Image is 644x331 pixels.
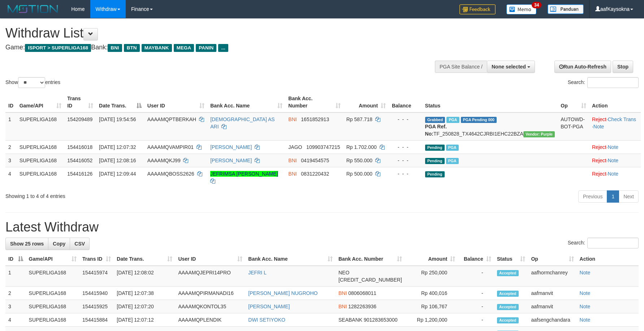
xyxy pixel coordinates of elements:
span: Rp 550.000 [346,158,372,163]
img: Button%20Memo.svg [506,4,537,14]
td: aafsengchandara [528,313,576,327]
span: [DATE] 12:08:16 [99,158,136,163]
span: AAAAMQBOSS2626 [147,171,194,177]
img: panduan.png [548,4,584,14]
span: 154416018 [67,144,92,150]
span: MAYBANK [142,44,172,52]
td: TF_250828_TX4642CJRBI1EHC22BZA [422,112,558,141]
h1: Latest Withdraw [5,220,639,234]
th: User ID: activate to sort column ascending [144,92,207,112]
a: Show 25 rows [5,238,48,250]
a: Note [580,270,591,275]
span: Copy 0419454575 to clipboard [301,158,329,163]
th: Action [577,252,639,266]
td: SUPERLIGA168 [26,300,79,313]
span: Copy 1282263936 to clipboard [348,304,376,309]
td: 3 [5,154,17,167]
td: · [589,154,641,167]
th: Status: activate to sort column ascending [494,252,528,266]
a: Copy [48,238,70,250]
select: Showentries [18,77,45,88]
td: SUPERLIGA168 [17,154,65,167]
td: - [458,287,494,300]
th: Status [422,92,558,112]
span: SEABANK [338,317,362,323]
span: BNI [338,290,347,296]
a: [PERSON_NAME] [248,304,290,309]
span: None selected [492,64,526,70]
span: JAGO [288,144,302,150]
span: Marked by aafsoumeymey [446,145,459,151]
span: ... [218,44,228,52]
td: [DATE] 12:07:12 [114,313,175,327]
span: Rp 1.702.000 [346,144,377,150]
td: 2 [5,140,17,154]
a: [PERSON_NAME] [210,144,252,150]
a: JEFRI L [248,270,267,275]
td: AAAAMQJEPRI14PRO [175,266,245,287]
td: AAAAMQPLENDIK [175,313,245,327]
a: [DEMOGRAPHIC_DATA] AS ARI [210,116,275,129]
a: Note [580,304,591,309]
span: Vendor URL: https://trx4.1velocity.biz [523,131,555,137]
td: AUTOWD-BOT-PGA [558,112,589,141]
span: BNI [108,44,122,52]
span: ISPORT > SUPERLIGA168 [25,44,91,52]
input: Search: [587,238,639,248]
th: Amount: activate to sort column ascending [343,92,389,112]
th: User ID: activate to sort column ascending [175,252,245,266]
b: PGA Ref. No: [425,124,447,137]
td: 4 [5,313,26,327]
span: 154209489 [67,116,92,122]
td: Rp 1,200,000 [405,313,458,327]
a: Note [593,124,604,129]
th: Bank Acc. Number: activate to sort column ascending [336,252,405,266]
a: Note [608,171,619,177]
td: SUPERLIGA168 [26,266,79,287]
span: PANIN [196,44,216,52]
label: Show entries [5,77,60,88]
a: Previous [578,190,607,203]
td: 154415884 [79,313,114,327]
a: Reject [592,144,606,150]
td: SUPERLIGA168 [17,167,65,187]
div: - - - [392,144,419,151]
a: Run Auto-Refresh [554,61,611,73]
img: MOTION_logo.png [5,4,60,14]
th: Bank Acc. Name: activate to sort column ascending [245,252,336,266]
th: Date Trans.: activate to sort column ascending [114,252,175,266]
span: Show 25 rows [10,241,44,247]
span: 34 [532,2,541,8]
span: Copy 5859459254537433 to clipboard [338,277,402,283]
th: Bank Acc. Name: activate to sort column ascending [207,92,285,112]
th: Balance [389,92,422,112]
td: Rp 106,767 [405,300,458,313]
td: 154415974 [79,266,114,287]
span: [DATE] 12:07:32 [99,144,136,150]
div: - - - [392,157,419,164]
span: Copy [53,241,65,247]
a: Note [580,290,591,296]
a: DWI SETIYOKO [248,317,285,323]
td: [DATE] 12:08:02 [114,266,175,287]
a: CSV [70,238,90,250]
th: Op: activate to sort column ascending [558,92,589,112]
td: 154415925 [79,300,114,313]
td: aafmanvit [528,287,576,300]
a: Note [608,144,619,150]
th: ID: activate to sort column descending [5,252,26,266]
img: Feedback.jpg [459,4,496,14]
td: 1 [5,112,17,141]
button: None selected [487,61,535,73]
td: - [458,313,494,327]
td: - [458,266,494,287]
span: BTN [124,44,140,52]
span: AAAAMQKJ99 [147,158,181,163]
th: Bank Acc. Number: activate to sort column ascending [285,92,343,112]
td: 2 [5,287,26,300]
a: Note [608,158,619,163]
td: SUPERLIGA168 [17,140,65,154]
input: Search: [587,77,639,88]
a: Reject [592,171,606,177]
h1: Withdraw List [5,26,422,40]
